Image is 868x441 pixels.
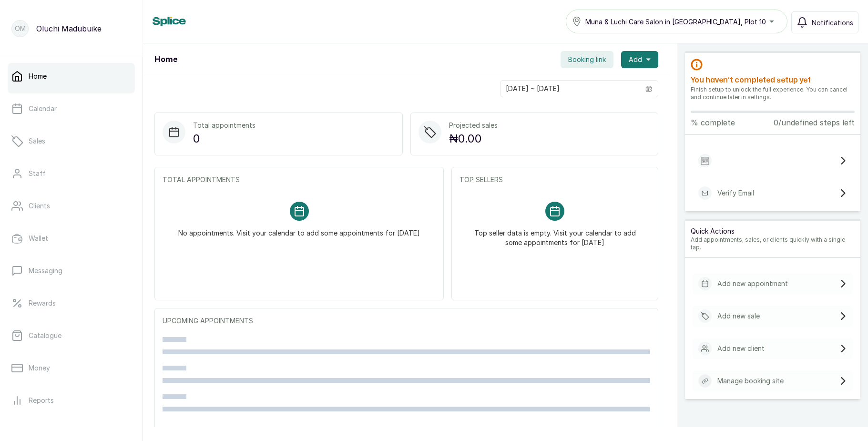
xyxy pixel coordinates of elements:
p: Oluchi Madubuike [36,23,102,34]
p: Top seller data is empty. Visit your calendar to add some appointments for [DATE] [471,221,639,247]
h1: Home [154,54,177,65]
p: Add appointments, sales, or clients quickly with a single tap. [691,236,855,251]
p: Staff [29,169,46,178]
p: Projected sales [449,121,498,130]
p: Home [29,72,47,81]
p: Quick Actions [691,226,855,236]
p: Catalogue [29,331,61,340]
p: TOP SELLERS [460,175,650,185]
p: Rewards [29,298,56,308]
p: Total appointments [193,121,255,130]
a: Money [8,355,135,381]
p: Manage booking site [717,376,784,386]
a: Wallet [8,225,135,252]
a: Calendar [8,95,135,122]
p: Add new sale [717,311,760,321]
span: Muna & Luchi Care Salon in [GEOGRAPHIC_DATA], Plot 10 [585,17,766,27]
p: Verify Email [717,188,754,198]
button: Add [621,51,658,68]
p: OM [15,24,26,33]
h2: You haven’t completed setup yet [691,74,855,86]
span: Notifications [812,18,853,28]
p: 0 [193,130,255,147]
a: Clients [8,193,135,219]
p: Clients [29,201,50,211]
p: Finish setup to unlock the full experience. You can cancel and continue later in settings. [691,86,855,101]
p: No appointments. Visit your calendar to add some appointments for [DATE] [178,221,420,238]
p: Add new client [717,344,765,353]
button: Booking link [561,51,613,68]
a: Home [8,63,135,90]
p: 0/undefined steps left [774,117,855,128]
svg: calendar [645,85,652,92]
p: Calendar [29,104,57,113]
p: ₦0.00 [449,130,498,147]
p: % complete [691,117,735,128]
p: Reports [29,396,54,405]
p: Money [29,363,50,373]
p: Messaging [29,266,62,276]
a: Catalogue [8,322,135,349]
a: Messaging [8,257,135,284]
p: Add new appointment [717,279,788,288]
p: Wallet [29,234,48,243]
a: Sales [8,128,135,154]
p: Sales [29,136,45,146]
span: Booking link [568,55,606,64]
a: Rewards [8,290,135,317]
span: Add [629,55,642,64]
a: Reports [8,387,135,414]
button: Notifications [791,11,858,33]
p: UPCOMING APPOINTMENTS [163,316,650,326]
a: Staff [8,160,135,187]
button: Muna & Luchi Care Salon in [GEOGRAPHIC_DATA], Plot 10 [566,10,787,33]
p: TOTAL APPOINTMENTS [163,175,436,185]
input: Select date [500,81,640,97]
